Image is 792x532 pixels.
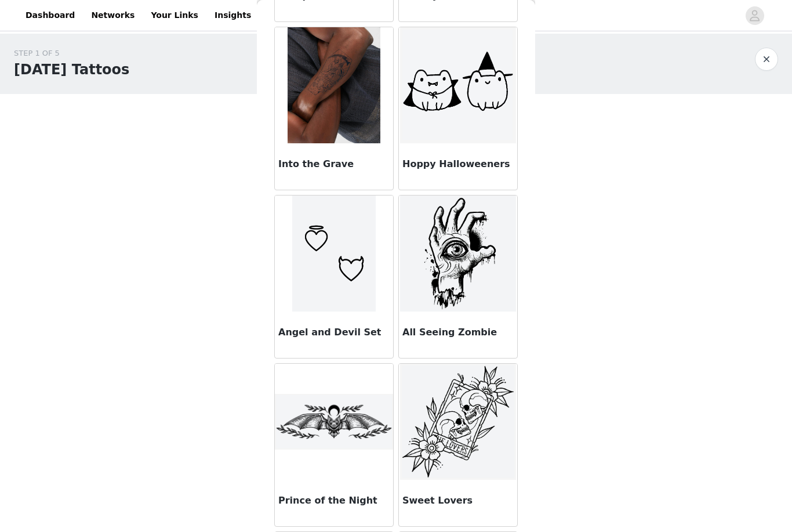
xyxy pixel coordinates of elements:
img: Sweet Lovers [400,364,516,480]
a: Networks [84,2,141,28]
div: STEP 1 OF 5 [14,48,129,59]
h3: Angel and Devil Set [278,325,390,339]
div: avatar [749,6,760,25]
img: Into the Grave [288,27,380,143]
img: Hoppy Halloweeners [400,27,516,143]
h3: Into the Grave [278,157,390,171]
a: Your Links [144,2,205,28]
img: Prince of the Night [275,394,393,449]
h3: Hoppy Halloweeners [402,157,514,171]
h3: All Seeing Zombie [402,325,514,339]
a: Dashboard [19,2,82,28]
a: Insights [208,2,258,28]
h1: [DATE] Tattoos [14,59,129,80]
h3: Sweet Lovers [402,494,514,508]
h3: Prince of the Night [278,494,390,508]
img: All Seeing Zombie [400,196,516,312]
img: Angel and Devil Set [292,196,376,312]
